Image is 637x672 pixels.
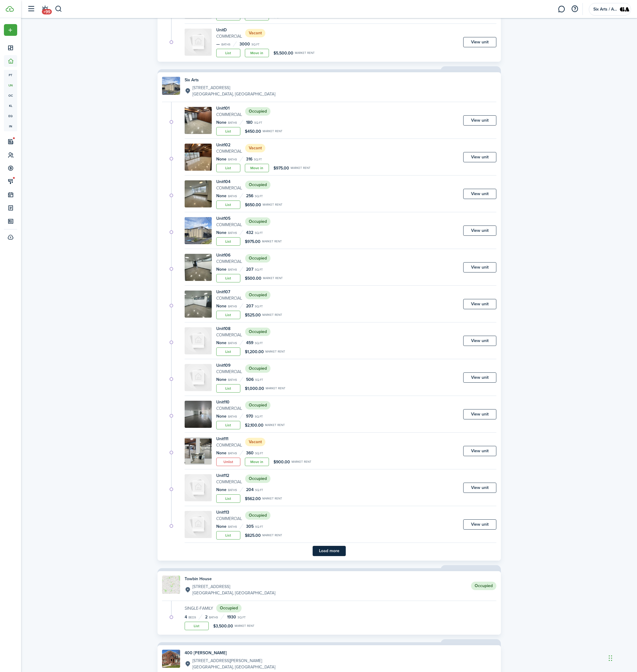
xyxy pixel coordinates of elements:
[463,483,496,493] a: View unit
[245,328,270,336] status: Occupied
[216,185,242,191] small: Commercial
[185,77,275,83] h4: Six Arts
[245,254,270,263] status: Occupied
[216,142,242,148] h4: Unit 102
[216,450,226,456] span: None
[216,33,242,39] small: Commercial
[246,156,252,162] span: 316
[185,144,212,171] img: Unit avatar
[185,107,212,134] img: Unit avatar
[463,115,496,126] a: View unit
[216,237,240,246] a: List
[216,436,242,442] h4: Unit 111
[245,422,264,428] span: $2,100.00
[245,349,264,355] span: $1,200.00
[55,4,62,14] button: Search
[246,450,254,456] span: 360
[216,413,226,419] span: None
[262,240,282,243] small: Market rent
[162,77,496,97] a: Property avatarSix Arts[STREET_ADDRESS][GEOGRAPHIC_DATA], [GEOGRAPHIC_DATA]
[162,650,180,668] img: Property avatar
[463,446,496,456] a: View unit
[245,438,265,446] status: Vacant
[192,590,275,596] p: [GEOGRAPHIC_DATA], [GEOGRAPHIC_DATA]
[620,5,629,14] img: Six Arts / ADCo Properties / City Partners /
[4,80,17,90] a: un
[262,313,282,316] small: Market rent
[192,658,275,664] p: [STREET_ADDRESS][PERSON_NAME]
[216,332,242,338] small: Commercial
[255,415,263,418] small: sq.ft
[216,303,226,309] span: None
[254,158,262,161] small: sq.ft
[216,266,226,272] span: None
[556,2,567,17] a: Messaging
[593,7,617,11] span: Six Arts / ADCo Properties / City Partners /
[4,111,17,121] a: eq
[463,299,496,309] a: View unit
[185,327,212,354] img: Unit avatar
[192,583,275,590] p: [STREET_ADDRESS]
[228,195,237,198] small: Baths
[162,576,496,596] a: Property avatarTowbin House[STREET_ADDRESS][GEOGRAPHIC_DATA], [GEOGRAPHIC_DATA]Occupied
[463,152,496,162] a: View unit
[216,479,242,485] small: Commercial
[162,576,180,594] img: Property avatar
[216,193,226,199] span: None
[185,254,212,281] img: Unit avatar
[245,144,265,152] status: Vacant
[245,364,270,373] status: Occupied
[273,459,290,465] span: $900.00
[254,121,262,124] small: sq.ft
[570,4,580,14] button: Open resource center
[185,650,275,656] h4: 400 [PERSON_NAME]
[228,121,237,124] small: Baths
[216,49,240,57] a: List
[245,202,261,208] span: $650.00
[216,179,242,185] h4: Unit 104
[4,90,17,101] a: oc
[216,164,240,172] a: List
[273,165,289,171] span: $975.00
[245,107,270,116] status: Occupied
[216,127,240,135] a: List
[216,399,242,405] h4: Unit 110
[246,487,254,493] span: 204
[185,511,212,538] img: Unit avatar
[463,409,496,419] a: View unit
[463,372,496,383] a: View unit
[216,105,242,111] h4: Unit 101
[209,616,218,619] small: Baths
[216,119,226,126] span: None
[216,258,242,265] small: Commercial
[463,262,496,272] a: View unit
[192,91,275,97] p: [GEOGRAPHIC_DATA], [GEOGRAPHIC_DATA]
[6,6,14,12] img: TenantCloud
[245,217,270,226] status: Occupied
[245,532,261,539] span: $825.00
[216,472,242,479] h4: Unit 112
[609,649,612,667] div: Drag
[262,534,282,537] small: Market rent
[162,650,496,670] a: Property avatar400 [PERSON_NAME][STREET_ADDRESS][PERSON_NAME][GEOGRAPHIC_DATA], [GEOGRAPHIC_DATA]
[245,474,270,483] status: Occupied
[228,305,237,308] small: Baths
[228,415,237,418] small: Baths
[463,37,496,47] a: View unit
[205,614,208,620] span: 2
[537,607,637,672] div: Chat Widget
[463,519,496,530] a: View unit
[246,266,253,272] span: 207
[463,226,496,236] a: View unit
[216,156,226,162] span: None
[245,128,261,135] span: $450.00
[255,305,263,308] small: sq.ft
[228,378,237,381] small: Baths
[228,452,237,455] small: Baths
[213,623,233,629] span: $3,500.00
[42,9,52,14] span: +99
[185,401,212,428] img: Unit avatar
[216,41,220,47] span: —
[4,121,17,131] a: in
[291,166,311,170] small: Market rent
